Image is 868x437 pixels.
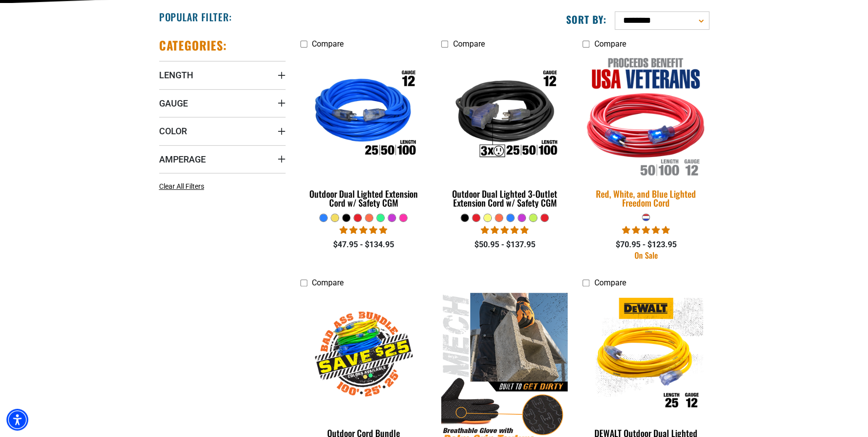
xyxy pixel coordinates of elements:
[159,38,228,53] h2: Categories:
[159,125,187,137] span: Color
[594,39,626,49] span: Compare
[441,239,568,251] div: $50.95 - $137.95
[441,54,568,213] a: Outdoor Dual Lighted 3-Outlet Extension Cord w/ Safety CGM Outdoor Dual Lighted 3-Outlet Extensio...
[159,10,232,23] h2: Popular Filter:
[159,69,193,81] span: Length
[159,182,204,190] span: Clear All Filters
[594,278,626,287] span: Compare
[312,278,344,287] span: Compare
[622,225,670,235] span: 5.00 stars
[441,189,568,207] div: Outdoor Dual Lighted 3-Outlet Extension Cord w/ Safety CGM
[566,13,607,26] label: Sort by:
[582,189,709,207] div: Red, White, and Blue Lighted Freedom Cord
[159,89,286,117] summary: Gauge
[582,54,709,213] a: Red, White, and Blue Lighted Freedom Cord Red, White, and Blue Lighted Freedom Cord
[577,52,715,179] img: Red, White, and Blue Lighted Freedom Cord
[312,39,344,49] span: Compare
[159,154,206,165] span: Amperage
[582,239,709,251] div: $70.95 - $123.95
[159,117,286,145] summary: Color
[159,61,286,89] summary: Length
[300,189,427,207] div: Outdoor Dual Lighted Extension Cord w/ Safety CGM
[442,58,567,172] img: Outdoor Dual Lighted 3-Outlet Extension Cord w/ Safety CGM
[301,297,426,411] img: Outdoor Cord Bundle
[159,98,188,109] span: Gauge
[300,239,427,251] div: $47.95 - $134.95
[300,54,427,213] a: Outdoor Dual Lighted Extension Cord w/ Safety CGM Outdoor Dual Lighted Extension Cord w/ Safety CGM
[453,39,484,49] span: Compare
[481,225,528,235] span: 4.80 stars
[159,181,208,192] a: Clear All Filters
[159,145,286,173] summary: Amperage
[301,58,426,172] img: Outdoor Dual Lighted Extension Cord w/ Safety CGM
[582,251,709,259] div: On Sale
[583,297,708,411] img: DEWALT Outdoor Dual Lighted Extension Cord
[6,409,28,431] div: Accessibility Menu
[340,225,387,235] span: 4.81 stars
